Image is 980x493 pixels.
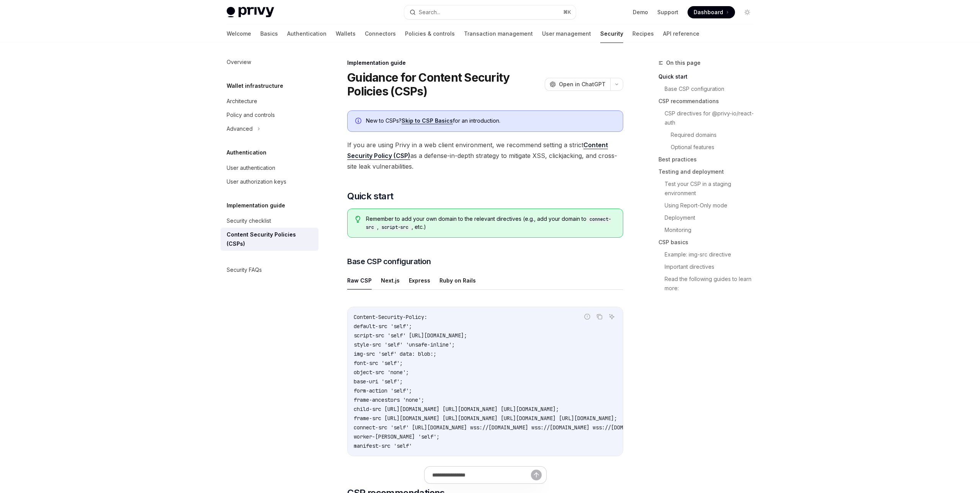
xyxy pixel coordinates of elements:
[260,25,278,43] a: Basics
[336,25,356,43] a: Wallets
[688,6,735,18] a: Dashboard
[227,177,286,186] div: User authorization keys
[665,178,759,199] a: Test your CSP in a staging environment
[355,118,363,125] svg: Info
[354,406,559,412] span: child-src [URL][DOMAIN_NAME] [URL][DOMAIN_NAME] [URL][DOMAIN_NAME];
[563,9,571,15] span: ⌘ K
[381,271,400,289] button: Next.js
[404,5,576,19] button: Search...⌘K
[657,8,678,16] a: Support
[354,378,403,385] span: base-uri 'self';
[607,312,617,322] button: Ask AI
[741,6,753,18] button: Toggle dark mode
[665,273,759,294] a: Read the following guides to learn more:
[354,360,403,366] span: font-src 'self';
[287,25,327,43] a: Authentication
[600,25,623,43] a: Security
[665,83,759,95] a: Base CSP configuration
[354,341,455,348] span: style-src 'self' 'unsafe-inline';
[347,271,372,289] button: Raw CSP
[354,369,409,376] span: object-src 'none';
[354,387,412,394] span: form-action 'self';
[220,228,318,251] a: Content Security Policies (CSPs)
[220,214,318,228] a: Security checklist
[665,107,759,129] a: CSP directives for @privy-io/react-auth
[665,248,759,261] a: Example: img-src directive
[354,396,424,403] span: frame-ancestors 'none';
[227,97,257,106] div: Architecture
[658,153,759,166] a: Best practices
[595,312,604,322] button: Copy the contents from the code block
[354,424,786,431] span: connect-src 'self' [URL][DOMAIN_NAME] wss://[DOMAIN_NAME] wss://[DOMAIN_NAME] wss://[DOMAIN_NAME]...
[542,25,591,43] a: User management
[665,212,759,224] a: Deployment
[354,314,427,320] span: Content-Security-Policy:
[658,71,759,83] a: Quick start
[366,215,611,231] code: connect-src
[354,350,436,357] span: img-src 'self' data: blob:;
[365,25,396,43] a: Connectors
[227,110,275,120] div: Policy and controls
[220,175,318,189] a: User authorization keys
[354,332,467,339] span: script-src 'self' [URL][DOMAIN_NAME];
[439,271,476,289] button: Ruby on Rails
[347,190,393,202] span: Quick start
[355,216,361,223] svg: Tip
[402,117,453,124] a: Skip to CSP Basics
[409,271,430,289] button: Express
[220,94,318,108] a: Architecture
[559,81,606,88] span: Open in ChatGPT
[464,25,533,43] a: Transaction management
[545,78,610,91] button: Open in ChatGPT
[227,25,251,43] a: Welcome
[227,7,274,18] img: light logo
[665,199,759,212] a: Using Report-Only mode
[227,148,266,157] h5: Authentication
[227,265,262,274] div: Security FAQs
[227,81,283,90] h5: Wallet infrastructure
[632,25,654,43] a: Recipes
[658,166,759,178] a: Testing and deployment
[227,201,285,210] h5: Implementation guide
[531,470,542,480] button: Send message
[220,55,318,69] a: Overview
[405,25,455,43] a: Policies & controls
[354,323,412,330] span: default-src 'self';
[227,230,314,248] div: Content Security Policies (CSPs)
[379,223,412,231] code: script-src
[694,8,723,16] span: Dashboard
[347,140,623,172] span: If you are using Privy in a web client environment, we recommend setting a strict as a defense-in...
[220,108,318,122] a: Policy and controls
[220,161,318,175] a: User authentication
[354,433,439,440] span: worker-[PERSON_NAME] 'self';
[633,8,648,16] a: Demo
[347,71,542,98] h1: Guidance for Content Security Policies (CSPs)
[665,261,759,273] a: Important directives
[366,117,615,125] div: New to CSPs? for an introduction.
[666,58,701,67] span: On this page
[665,224,759,236] a: Monitoring
[354,415,617,422] span: frame-src [URL][DOMAIN_NAME] [URL][DOMAIN_NAME] [URL][DOMAIN_NAME] [URL][DOMAIN_NAME];
[663,25,699,43] a: API reference
[227,216,271,225] div: Security checklist
[227,58,251,67] div: Overview
[671,141,759,153] a: Optional features
[354,442,412,449] span: manifest-src 'self'
[227,163,275,173] div: User authentication
[366,215,615,231] span: Remember to add your own domain to the relevant directives (e.g., add your domain to , , etc.)
[671,129,759,141] a: Required domains
[419,8,440,17] div: Search...
[220,263,318,277] a: Security FAQs
[582,312,592,322] button: Report incorrect code
[347,59,623,67] div: Implementation guide
[658,95,759,107] a: CSP recommendations
[658,236,759,248] a: CSP basics
[227,124,253,133] div: Advanced
[347,256,431,267] span: Base CSP configuration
